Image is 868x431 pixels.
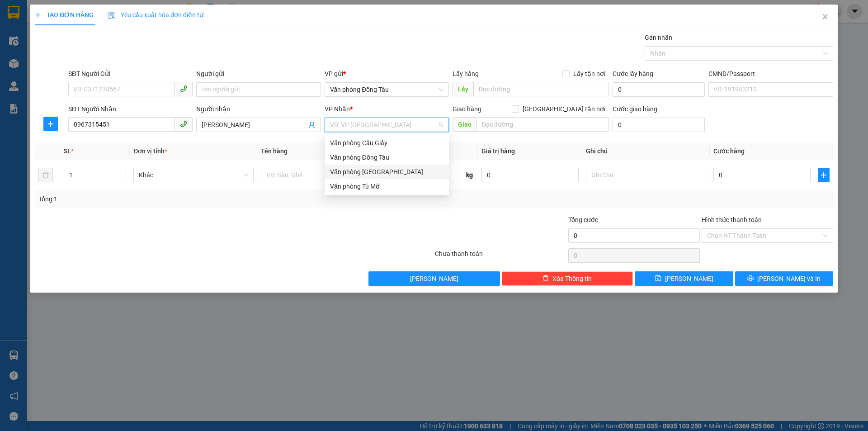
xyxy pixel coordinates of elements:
[481,147,515,155] span: Giá trị hàng
[50,22,205,56] li: 01A03 [GEOGRAPHIC_DATA], [GEOGRAPHIC_DATA] ( bên cạnh cây xăng bến xe phía Bắc cũ)
[434,249,567,265] div: Chưa thanh toán
[410,274,458,284] span: [PERSON_NAME]
[308,121,316,128] span: user-add
[325,179,449,194] div: Văn phòng Tú Mỡ
[330,152,443,162] div: Văn phòng Đồng Tàu
[812,5,838,30] button: Close
[325,69,449,79] div: VP gửi
[68,104,193,114] div: SĐT Người Nhận
[818,171,829,179] span: plus
[476,117,609,132] input: Dọc đường
[180,120,187,128] span: phone
[64,147,71,155] span: SL
[453,117,476,132] span: Giao
[613,118,705,132] input: Cước giao hàng
[757,274,821,284] span: [PERSON_NAME] và In
[11,11,57,57] img: logo.jpg
[613,70,653,77] label: Cước lấy hàng
[818,168,830,182] button: plus
[713,147,745,155] span: Cước hàng
[568,216,598,223] span: Tổng cước
[325,105,350,113] span: VP Nhận
[139,168,248,182] span: Khác
[38,194,335,204] div: Tổng: 1
[665,274,713,284] span: [PERSON_NAME]
[570,69,609,79] span: Lấy tận nơi
[635,271,733,286] button: save[PERSON_NAME]
[453,70,479,77] span: Lấy hàng
[552,274,592,284] span: Xóa Thông tin
[196,104,321,114] div: Người nhận
[655,275,661,282] span: save
[368,271,500,286] button: [PERSON_NAME]
[50,56,205,67] li: Hotline: 1900888999
[35,11,94,19] span: TẠO ĐƠN HÀNG
[330,138,443,148] div: Văn phòng Cầu Giấy
[108,11,203,19] span: Yêu cầu xuất hóa đơn điện tử
[821,13,829,20] span: close
[95,10,160,22] b: 36 Limousine
[261,147,288,155] span: Tên hàng
[747,275,754,282] span: printer
[519,104,609,114] span: [GEOGRAPHIC_DATA] tận nơi
[645,34,672,41] label: Gán nhãn
[453,105,481,113] span: Giao hàng
[108,12,115,19] img: icon
[330,83,443,96] span: Văn phòng Đồng Tàu
[196,69,321,79] div: Người gửi
[133,147,167,155] span: Đơn vị tính
[325,165,449,179] div: Văn phòng Thanh Hóa
[613,82,705,97] input: Cước lấy hàng
[325,150,449,165] div: Văn phòng Đồng Tàu
[735,271,833,286] button: printer[PERSON_NAME] và In
[613,105,657,113] label: Cước giao hàng
[708,69,833,79] div: CMND/Passport
[38,168,53,182] button: delete
[542,275,549,282] span: delete
[180,85,187,92] span: phone
[330,167,443,177] div: Văn phòng [GEOGRAPHIC_DATA]
[68,69,193,79] div: SĐT Người Gửi
[586,168,706,182] input: Ghi Chú
[582,142,710,160] th: Ghi chú
[43,117,58,131] button: plus
[702,216,762,223] label: Hình thức thanh toán
[502,271,633,286] button: deleteXóa Thông tin
[481,168,579,182] input: 0
[261,168,381,182] input: VD: Bàn, Ghế
[325,136,449,150] div: Văn phòng Cầu Giấy
[35,12,41,18] span: plus
[465,168,474,182] span: kg
[44,120,57,128] span: plus
[330,181,443,191] div: Văn phòng Tú Mỡ
[473,82,609,96] input: Dọc đường
[453,82,473,96] span: Lấy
